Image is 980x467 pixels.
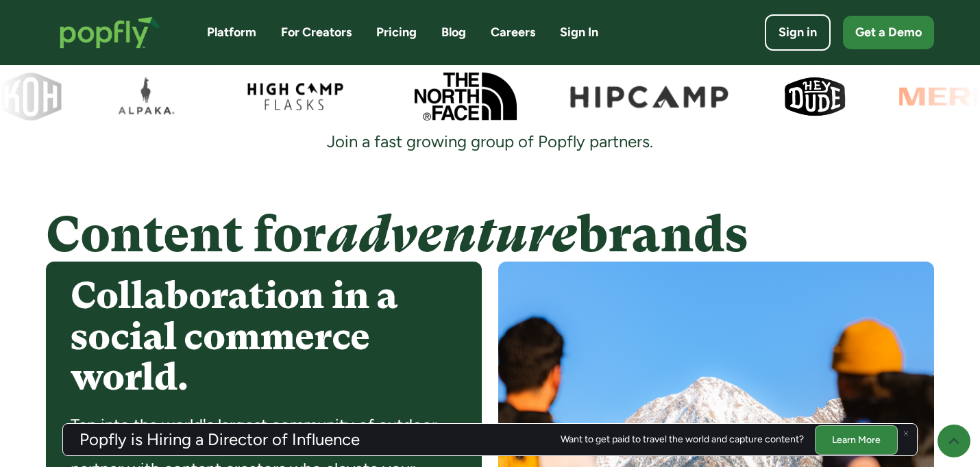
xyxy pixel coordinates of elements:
a: Sign in [765,14,831,51]
a: Platform [207,24,256,41]
a: Blog [441,24,466,41]
a: Careers [491,24,535,41]
div: Want to get paid to travel the world and capture content? [561,434,804,445]
a: home [46,3,174,62]
h3: Popfly is Hiring a Director of Influence [79,431,360,448]
div: Join a fast growing group of Popfly partners. [310,131,670,153]
div: Sign in [779,24,817,41]
h4: Content for brands [46,207,934,262]
a: Sign In [560,24,598,41]
em: adventure [326,206,577,263]
a: Learn More [815,425,898,454]
a: For Creators [281,24,352,41]
h4: Collaboration in a social commerce world. [71,275,457,397]
a: Pricing [376,24,417,41]
a: Get a Demo [843,16,934,49]
div: Get a Demo [855,24,922,41]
